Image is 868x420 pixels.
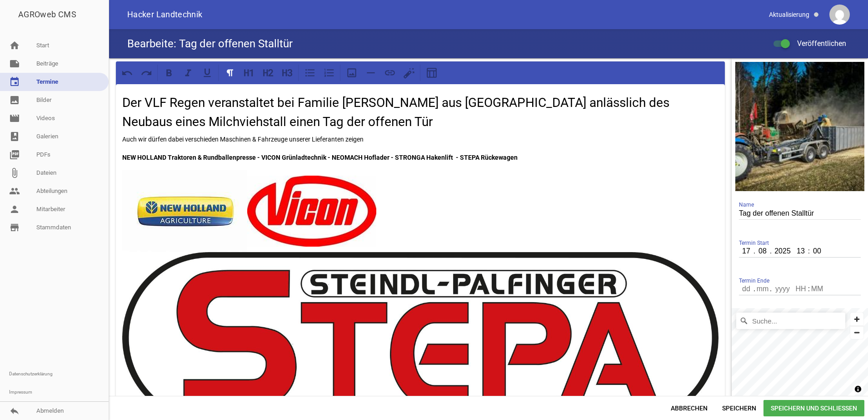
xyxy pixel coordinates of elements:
[739,238,769,248] span: Termin Start
[9,186,20,197] i: people
[739,283,754,295] input: dd
[663,400,715,416] span: Abbrechen
[736,313,845,329] input: Suche...
[831,66,845,80] i: crop
[771,283,794,295] input: yyyy
[739,276,769,285] span: Termin Ende
[771,245,794,257] input: yyyy
[763,400,864,416] span: Speichern und Schließen
[9,405,20,416] i: reply
[9,40,20,51] i: home
[732,308,868,399] canvas: Map
[122,170,247,252] img: xyrvaytqfkxhx4dlogelwisqfuzva1j2feysprxs.2000.jpg
[9,58,20,69] i: note
[9,149,20,160] i: picture_as_pdf
[793,283,809,295] input: HH
[127,36,293,51] h4: Bearbeite: Tag der offenen Stalltür
[9,113,20,124] i: movie
[122,134,718,145] p: Auch wir dürfen dabei verschieden Maschinen & Fahrzeuge unserer Lieferanten zeigen
[715,400,763,416] span: Speichern
[850,313,863,326] button: Zoom in
[9,222,20,233] i: store_mall_directory
[9,167,20,178] i: attach_file
[786,39,846,48] span: Veröffentlichen
[9,95,20,106] i: image
[127,10,202,19] span: Hacker Landtechnik
[754,283,771,295] input: mm
[793,245,809,257] input: HH
[809,245,824,257] input: MM
[850,326,863,339] button: Zoom out
[9,76,20,87] i: event
[122,154,518,161] strong: NEW HOLLAND Traktoren & Rundballenpresse - VICON Grünladtechnik - NEOMACH Hoflader - STRONGA Hake...
[809,283,824,295] input: MM
[247,176,376,247] img: eqccjw3icnar4clvdgli1p5js3pkbiypxmto8j0c.2000.jpg
[754,245,771,257] input: mm
[9,131,20,142] i: photo_album
[739,245,754,257] input: dd
[9,204,20,215] i: person
[122,93,718,132] h2: Der VLF Regen veranstaltet bei Familie [PERSON_NAME] aus [GEOGRAPHIC_DATA] anlässlich des Neubaus...
[846,66,861,80] i: image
